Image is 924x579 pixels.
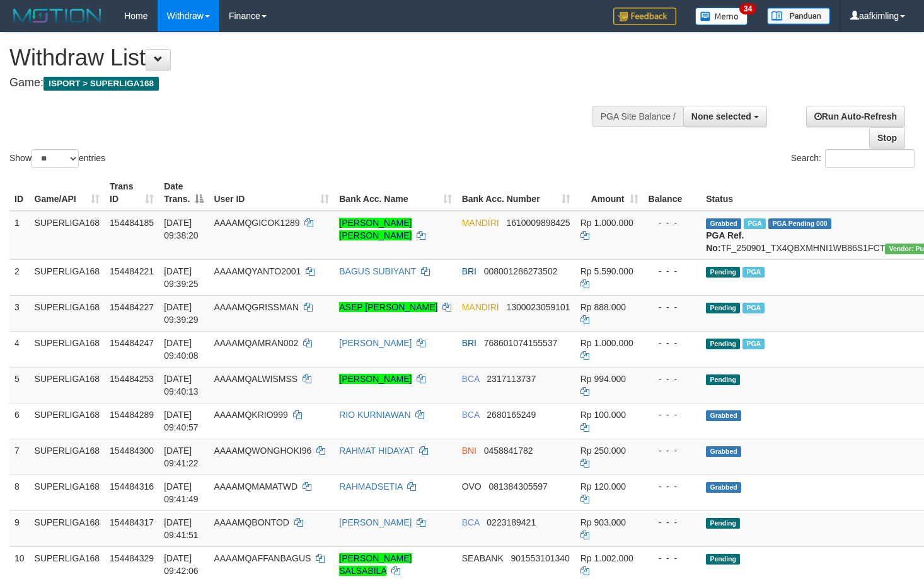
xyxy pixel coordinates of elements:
[164,410,199,432] span: [DATE] 09:40:57
[649,301,696,313] div: - - -
[214,302,299,312] span: AAAAMQGRISSMAN
[462,338,476,348] span: BRI
[484,338,558,348] span: Copy 768601074155537 to clipboard
[110,446,154,456] span: 154484300
[110,218,154,228] span: 154484185
[592,106,683,127] div: PGA Site Balance /
[580,374,626,384] span: Rp 994.000
[110,266,154,276] span: 154484221
[214,218,299,228] span: AAAAMQGICOK1289
[32,149,79,168] select: Showentries
[110,302,154,312] span: 154484227
[30,175,105,211] th: Game/API: activate to sort column ascending
[806,106,905,127] a: Run Auto-Refresh
[214,446,311,456] span: AAAAMQWONGHOKI96
[30,295,105,331] td: SUPERLIGA168
[110,374,154,384] span: 154484253
[462,374,480,384] span: BCA
[339,446,414,456] a: RAHMAT HIDAYAT
[30,211,105,260] td: SUPERLIGA168
[214,410,288,420] span: AAAAMQKRIO999
[575,175,644,211] th: Amount: activate to sort column ascending
[9,259,30,295] td: 2
[164,266,199,289] span: [DATE] 09:39:25
[164,446,199,468] span: [DATE] 09:41:22
[706,446,741,457] span: Grabbed
[164,517,199,540] span: [DATE] 09:41:51
[30,367,105,403] td: SUPERLIGA168
[706,482,741,493] span: Grabbed
[744,218,766,229] span: Marked by aafsoumeymey
[706,410,741,421] span: Grabbed
[506,302,570,312] span: Copy 1300023059101 to clipboard
[339,338,412,348] a: [PERSON_NAME]
[9,295,30,331] td: 3
[484,266,558,276] span: Copy 008001286273502 to clipboard
[214,374,297,384] span: AAAAMQALWISMSS
[462,266,476,276] span: BRI
[9,439,30,475] td: 7
[644,175,702,211] th: Balance
[164,302,199,325] span: [DATE] 09:39:29
[613,8,676,25] img: Feedback.jpg
[164,218,199,240] span: [DATE] 09:38:20
[706,518,740,529] span: Pending
[9,6,105,25] img: MOTION_logo.png
[768,218,831,229] span: PGA Pending
[339,481,402,492] a: RAHMADSETIA
[339,374,412,384] a: [PERSON_NAME]
[164,553,199,576] span: [DATE] 09:42:06
[30,439,105,475] td: SUPERLIGA168
[706,267,740,278] span: Pending
[462,218,499,228] span: MANDIRI
[164,481,199,504] span: [DATE] 09:41:49
[691,111,751,121] span: None selected
[767,8,830,25] img: panduan.png
[214,338,298,348] span: AAAAMQAMRAN002
[580,410,626,420] span: Rp 100.000
[462,517,480,527] span: BCA
[649,265,696,278] div: - - -
[649,444,696,457] div: - - -
[580,338,633,348] span: Rp 1.000.000
[487,517,536,527] span: Copy 0223189421 to clipboard
[488,481,547,492] span: Copy 081384305597 to clipboard
[580,553,633,563] span: Rp 1.002.000
[649,408,696,421] div: - - -
[457,175,575,211] th: Bank Acc. Number: activate to sort column ascending
[869,127,905,149] a: Stop
[30,259,105,295] td: SUPERLIGA168
[110,481,154,492] span: 154484316
[706,218,741,229] span: Grabbed
[9,403,30,439] td: 6
[462,410,480,420] span: BCA
[9,510,30,546] td: 9
[30,475,105,510] td: SUPERLIGA168
[30,403,105,439] td: SUPERLIGA168
[706,339,740,349] span: Pending
[683,106,767,127] button: None selected
[9,475,30,510] td: 8
[580,302,626,312] span: Rp 888.000
[209,175,334,211] th: User ID: activate to sort column ascending
[43,77,159,91] span: ISPORT > SUPERLIGA168
[164,338,199,361] span: [DATE] 09:40:08
[110,553,154,563] span: 154484329
[339,218,412,240] a: [PERSON_NAME] [PERSON_NAME]
[9,211,30,260] td: 1
[484,446,533,456] span: Copy 0458841782 to clipboard
[649,337,696,349] div: - - -
[580,446,626,456] span: Rp 250.000
[511,553,569,563] span: Copy 901553101340 to clipboard
[9,45,603,70] h1: Withdraw List
[580,218,633,228] span: Rp 1.000.000
[334,175,456,211] th: Bank Acc. Name: activate to sort column ascending
[339,410,410,420] a: RIO KURNIAWAN
[339,517,412,527] a: [PERSON_NAME]
[649,216,696,229] div: - - -
[742,267,765,278] span: Marked by aafsoycanthlai
[706,374,740,385] span: Pending
[30,331,105,367] td: SUPERLIGA168
[9,149,105,168] label: Show entries
[742,339,765,349] span: Marked by aafsoycanthlai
